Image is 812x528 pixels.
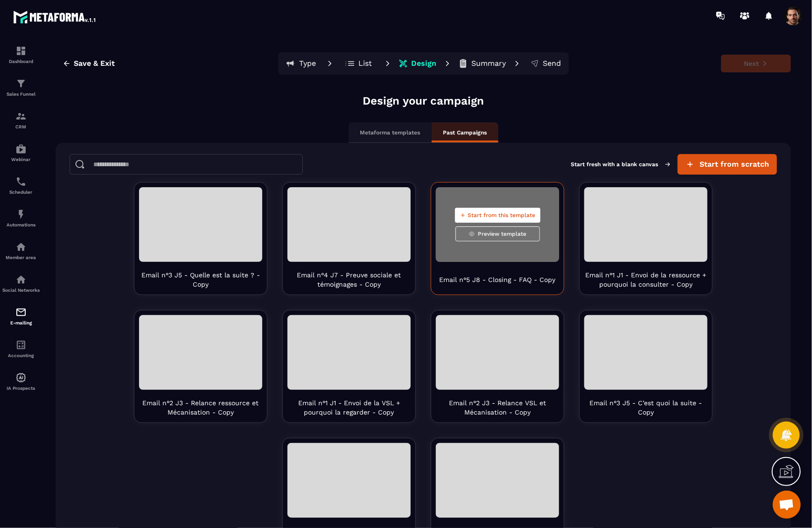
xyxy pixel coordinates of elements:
img: email [15,307,27,318]
a: formationformationSales Funnel [2,71,40,104]
a: automationsautomationsMember area [2,234,40,267]
p: Metaforma templates [360,129,420,136]
p: Sales Funnel [2,92,40,97]
p: Member area [2,255,40,260]
img: formation [15,78,27,89]
img: automations [15,372,27,383]
button: Start from scratch [678,154,777,175]
span: Preview template [478,230,526,238]
p: Automations [2,222,40,227]
button: Start from this template [455,208,540,223]
p: Design your campaign [363,93,484,108]
p: Email n°2 J3 - Relance VSL et Mécanisation - Copy [436,398,559,417]
button: Summary [455,54,509,73]
p: Email n°2 J3 - Relance ressource et Mécanisation - Copy [139,398,262,417]
img: scheduler [15,176,27,187]
span: Save & Exit [74,59,115,68]
p: Dashboard [2,59,40,64]
button: Type [280,54,322,73]
img: automations [15,209,27,220]
p: Email n°3 J5 - C’est quoi la suite - Copy [584,398,707,417]
a: formationformationDashboard [2,38,40,71]
p: List [359,59,372,68]
button: Send [525,54,567,73]
a: formationformationCRM [2,104,40,136]
p: Email n°4 J7 - Preuve sociale et témoignages - Copy [287,270,411,289]
p: Past Campaigns [443,129,487,136]
p: Summary [472,59,506,68]
p: Design [412,59,437,68]
p: Scheduler [2,190,40,195]
a: schedulerschedulerScheduler [2,169,40,202]
img: formation [15,111,27,122]
img: social-network [15,274,27,285]
p: Accounting [2,353,40,358]
span: Start from this template [468,211,536,219]
a: automationsautomationsWebinar [2,136,40,169]
button: List [338,54,380,73]
p: CRM [2,124,40,129]
p: Email n°1 J1 - Envoi de la ressource + pourquoi la consulter - Copy [584,270,707,289]
a: automationsautomationsAutomations [2,202,40,234]
button: Design [396,54,440,73]
img: automations [15,241,27,253]
span: Start from scratch [700,160,769,169]
img: formation [15,45,27,56]
button: Preview template [455,226,540,241]
p: Send [543,59,561,68]
p: IA Prospects [2,386,40,391]
button: Save & Exit [56,55,122,72]
p: Webinar [2,157,40,162]
img: logo [13,8,97,25]
p: Email n°3 J5 - Quelle est la suite ? - Copy [139,270,262,289]
a: Mở cuộc trò chuyện [773,491,801,519]
p: Email n°5 J8 - Closing - FAQ - Copy [440,275,556,284]
p: Start fresh with a blank canvas [571,161,670,168]
p: Social Networks [2,288,40,293]
img: automations [15,143,27,155]
p: E-mailing [2,320,40,325]
a: emailemailE-mailing [2,300,40,332]
p: Type [299,59,316,68]
img: accountant [15,339,27,351]
a: social-networksocial-networkSocial Networks [2,267,40,300]
a: accountantaccountantAccounting [2,332,40,365]
p: Email n°1 J1 - Envoi de la VSL + pourquoi la regarder - Copy [287,398,411,417]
